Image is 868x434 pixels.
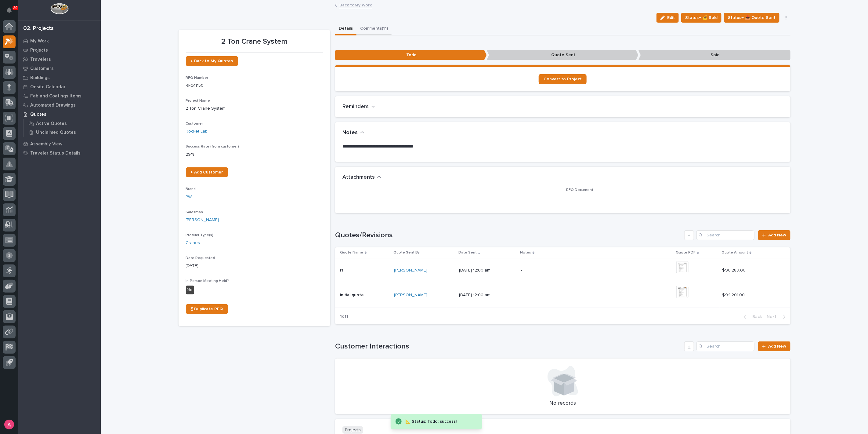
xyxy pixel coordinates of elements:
[681,13,722,23] button: Status→ 💰 Sold
[18,139,101,148] a: Assembly View
[722,291,746,298] p: $ 94,201.00
[186,76,208,80] span: RFQ Number
[186,286,194,294] div: No
[18,148,101,158] a: Traveler Status Details
[758,230,790,240] a: Add New
[394,268,427,273] a: [PERSON_NAME]
[335,309,353,324] p: 1 of 1
[335,50,487,60] p: Todo
[340,291,365,298] p: initial quote
[36,130,76,135] p: Unclaimed Quotes
[24,119,101,128] a: Active Quotes
[335,23,356,35] button: Details
[186,151,323,158] p: 29 %
[18,82,101,91] a: Onsite Calendar
[18,36,101,46] a: My Work
[544,77,582,81] span: Convert to Project
[728,14,776,21] span: Status→ 📤 Quote Sent
[186,263,323,269] p: [DATE]
[765,314,790,319] button: Next
[638,50,790,60] p: Sold
[18,64,101,73] a: Customers
[521,293,627,298] p: -
[18,46,101,55] a: Projects
[342,426,363,434] p: Projects
[342,188,559,194] p: -
[696,341,754,351] input: Search
[24,128,101,137] a: Unclaimed Quotes
[30,103,76,108] p: Automated Drawings
[758,341,790,351] a: Add New
[342,129,364,136] button: Notes
[335,342,682,351] h1: Customer Interactions
[18,55,101,64] a: Travelers
[18,73,101,82] a: Buildings
[739,314,765,319] button: Back
[566,195,783,201] p: -
[30,112,46,117] p: Quotes
[394,293,427,298] a: [PERSON_NAME]
[186,99,210,103] span: Project Name
[186,194,193,200] a: PWI
[335,258,790,283] tr: r1r1 [PERSON_NAME] [DATE] 12:00 am-$ 90,289.00$ 90,289.00
[186,128,208,135] a: Rocket Lab
[685,14,718,21] span: Status→ 💰 Sold
[30,84,66,90] p: Onsite Calendar
[3,418,16,431] button: users-avatar
[342,174,382,181] button: Attachments
[656,13,679,23] button: Edit
[30,151,81,156] p: Traveler Status Details
[36,121,67,126] p: Active Quotes
[339,1,372,8] a: Back toMy Work
[186,240,200,246] a: Cranes
[30,57,51,62] p: Travelers
[769,344,787,348] span: Add New
[722,267,747,273] p: $ 90,289.00
[724,13,779,23] button: Status→ 📤 Quote Sent
[186,233,214,237] span: Product Type(s)
[186,82,323,89] p: RFQ11150
[340,267,345,273] p: r1
[3,4,16,16] button: Notifications
[767,314,780,319] span: Next
[342,104,369,110] h2: Reminders
[342,104,375,110] button: Reminders
[8,7,16,17] div: Notifications30
[186,122,203,126] span: Customer
[23,25,54,32] div: 02. Projects
[191,307,223,311] span: ⎘ Duplicate RFQ
[186,210,203,214] span: Salesman
[335,283,790,308] tr: initial quoteinitial quote [PERSON_NAME] [DATE] 12:00 am-$ 94,201.00$ 94,201.00
[18,110,101,119] a: Quotes
[566,188,594,192] span: RFQ Document
[342,400,783,407] p: No records
[342,174,375,181] h2: Attachments
[458,249,477,256] p: Date Sent
[186,167,228,177] a: + Add Customer
[186,304,228,314] a: ⎘ Duplicate RFQ
[676,249,696,256] p: Quote PDF
[13,6,17,10] p: 30
[722,249,748,256] p: Quote Amount
[30,66,54,71] p: Customers
[186,145,239,148] span: Success Rate (from customer)
[186,105,323,112] p: 2 Ton Crane System
[30,93,81,99] p: Fab and Coatings Items
[186,217,219,223] a: [PERSON_NAME]
[18,91,101,100] a: Fab and Coatings Items
[186,279,229,283] span: In-Person Meeting Held?
[459,268,516,273] p: [DATE] 12:00 am
[749,314,762,319] span: Back
[487,50,638,60] p: Quote Sent
[186,56,238,66] a: ← Back to My Quotes
[667,15,675,20] span: Edit
[539,74,587,84] a: Convert to Project
[191,59,233,63] span: ← Back to My Quotes
[393,249,420,256] p: Quote Sent By
[18,100,101,110] a: Automated Drawings
[520,249,531,256] p: Notes
[335,231,682,240] h1: Quotes/Revisions
[50,3,68,14] img: Workspace Logo
[342,129,358,136] h2: Notes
